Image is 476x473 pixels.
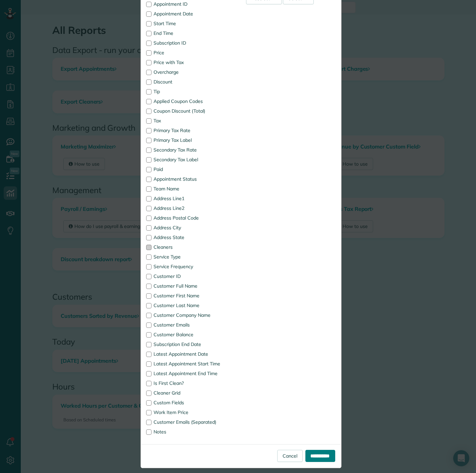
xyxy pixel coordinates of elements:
[146,274,236,279] label: Customer ID
[146,332,236,337] label: Customer Balance
[146,147,236,152] label: Secondary Tax Rate
[146,70,236,74] label: Overcharge
[146,118,236,123] label: Tax
[146,186,236,191] label: Team Name
[146,41,236,45] label: Subscription ID
[146,89,236,94] label: Tip
[277,450,303,462] a: Cancel
[146,11,236,16] label: Appointment Date
[146,31,236,36] label: End Time
[146,50,236,55] label: Price
[146,138,236,142] label: Primary Tax Label
[146,99,236,104] label: Applied Coupon Codes
[146,245,236,249] label: Cleaners
[146,167,236,172] label: Paid
[146,254,236,259] label: Service Type
[146,225,236,230] label: Address City
[146,322,236,327] label: Customer Emails
[146,206,236,211] label: Address Line2
[146,196,236,201] label: Address Line1
[146,157,236,162] label: Secondary Tax Label
[146,216,236,220] label: Address Postal Code
[146,177,236,181] label: Appointment Status
[146,400,236,405] label: Custom Fields
[146,313,236,317] label: Customer Company Name
[146,293,236,298] label: Customer First Name
[146,361,236,366] label: Latest Appointment Start Time
[146,342,236,347] label: Subscription End Date
[146,410,236,415] label: Work Item Price
[146,391,236,395] label: Cleaner Grid
[146,352,236,356] label: Latest Appointment Date
[146,60,236,65] label: Price with Tax
[146,429,236,434] label: Notes
[146,371,236,376] label: Latest Appointment End Time
[146,264,236,269] label: Service Frequency
[146,21,236,26] label: Start Time
[146,235,236,240] label: Address State
[146,420,236,424] label: Customer Emails (Separated)
[146,284,236,288] label: Customer Full Name
[146,303,236,308] label: Customer Last Name
[146,128,236,133] label: Primary Tax Rate
[146,79,236,84] label: Discount
[146,109,236,113] label: Coupon Discount (Total)
[146,2,236,6] label: Appointment ID
[146,381,236,386] label: Is First Clean?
